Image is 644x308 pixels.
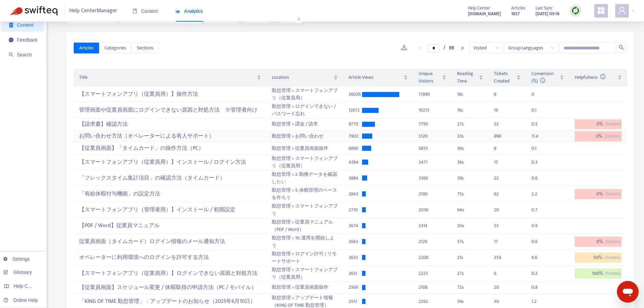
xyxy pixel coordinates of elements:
div: 5120 [419,133,446,140]
th: Article Views [343,69,413,87]
span: Reading Time [457,70,478,85]
div: 0.9 [531,222,545,230]
div: 21 s [457,254,483,261]
div: 2190 [419,190,446,198]
div: 【請求書】確認方法 [79,119,261,130]
div: 「KING OF TIME 勤怠管理」：アップデートのお知らせ（2025年6月10日） [79,296,261,307]
span: Content [17,22,33,28]
div: 8 [494,91,507,98]
span: Categories [104,44,126,52]
div: 2208 [419,254,446,261]
span: message [9,38,14,42]
div: 0 [531,91,545,98]
div: 2292 [419,298,446,305]
span: ( 1 votes) [605,120,620,128]
a: Glossary [3,269,32,275]
div: 20 s [457,222,483,230]
div: 5855 [419,145,446,152]
td: 勤怠管理 > スマートフォンアプリ（従業員用） [266,87,343,102]
div: 0.7 [531,206,545,214]
span: Conversion (%) [531,70,553,85]
span: Helpfulness [575,73,605,81]
div: 0.2 [531,270,545,277]
div: 管理画面や従業員画面にログインできない原因と対処方法 ※管理者向け [79,105,261,116]
span: Last Sync [535,4,553,12]
div: 【PDF / Word】従業員マニュアル [79,220,261,232]
div: 72 s [457,284,483,291]
span: Feedback [17,37,38,43]
div: 16 s [457,106,483,114]
div: 36 s [457,159,483,166]
span: search [619,45,624,50]
div: 30 [494,298,507,305]
div: 2036 [419,206,446,214]
td: 勤怠管理 > ログインできない / パスワード忘れ [266,102,343,118]
span: Location [272,74,333,81]
div: 2663 [349,238,362,245]
div: 26026 [349,91,362,98]
td: 勤怠管理 > スマートフォンアプリ（従業員用） [266,155,343,170]
div: 10215 [419,106,446,114]
div: お問い合わせ方法（オペレーターによる有人サポート） [79,131,261,142]
span: Group Languages [508,43,554,53]
div: 39 s [457,174,483,182]
a: [DOMAIN_NAME] [468,10,501,18]
span: area-chart [175,9,180,14]
span: user [618,6,626,15]
div: 7902 [349,133,362,140]
td: 勤怠管理 > スマートフォンアプリ [266,202,343,218]
div: 0.1 [531,106,545,114]
th: Title [74,69,266,87]
div: 0 % [575,237,622,247]
div: 「フレックスタイム集計項目」の確認方法（タイムカード） [79,173,261,184]
div: 0.1 [531,145,545,152]
button: Sections [132,43,159,53]
span: Content [133,8,158,14]
div: 0.6 [531,174,545,182]
div: 【従業員画面】「タイムカード」の操作方法（PC） [79,143,261,154]
div: 2569 [349,284,362,291]
li: Previous Page [414,44,425,52]
div: 4584 [349,159,362,166]
td: 勤怠管理 > 10. 運用を開始しよう [266,234,343,250]
div: 従業員画面（タイムカード）ログイン情報のメール通知方法 [79,236,261,247]
div: 2631 [349,270,362,277]
span: Search [17,52,32,57]
span: container [9,23,14,27]
div: 2108 [419,284,446,291]
div: 254 [494,254,507,261]
div: 2843 [349,190,362,198]
span: Help Center Manager [69,4,117,17]
div: 0.3 [531,159,545,166]
li: Next Page [457,44,468,52]
div: 9.6 [531,254,545,261]
div: 2314 [419,222,446,230]
div: 【スマートフォンアプリ（従業員用）】インストール / ログイン方法 [79,157,261,168]
div: 27 s [457,270,483,277]
span: ( 1 votes) [605,238,620,245]
th: Unique Visitors [413,69,452,87]
span: Articles [79,44,94,52]
iframe: メッセージングウィンドウを開くボタン [617,281,639,303]
span: ( 2 votes) [604,133,620,140]
div: 17 [494,238,507,245]
div: 36 s [457,145,483,152]
div: 3884 [349,174,362,182]
span: + Add filter [324,15,347,23]
div: 【スマートフォンアプリ（従業員用）】ログインできない原因と対処方法 [79,268,261,279]
div: 2710 [349,206,362,214]
td: 勤怠管理 > 課金 / 請求 [266,118,343,131]
span: ( 2 votes) [604,254,620,261]
div: 9770 [349,120,362,128]
span: Help Centers [14,283,41,289]
div: 6 [494,270,507,277]
div: 33 s [457,133,483,140]
div: 0.6 [531,238,545,245]
td: 勤怠管理 > お問い合わせ [266,131,343,143]
span: Help Center [468,4,490,12]
strong: [DOMAIN_NAME] [468,10,501,18]
div: 62 [494,190,507,198]
div: 64 s [457,206,483,214]
span: search [9,52,14,57]
td: 勤怠管理 > 5. 休暇管理のベースを作ろう [266,186,343,202]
